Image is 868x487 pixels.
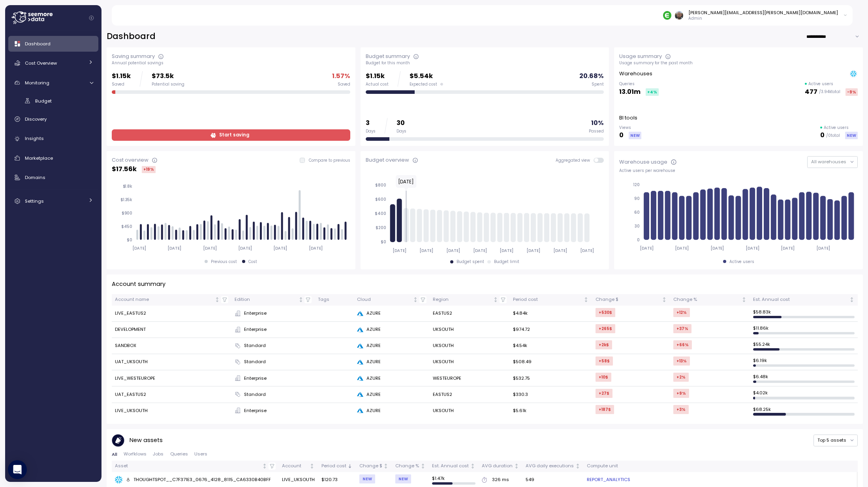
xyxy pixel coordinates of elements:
[321,463,346,470] div: Period cost
[366,118,376,129] p: 3
[122,184,132,189] tspan: $1.8k
[849,297,855,302] div: Not sorted
[591,118,604,129] p: 10 %
[510,354,592,370] td: $508.49
[112,71,131,82] p: $1.15k
[845,88,858,96] div: -9 %
[589,129,604,134] div: Passed
[375,211,386,216] tspan: $400
[357,310,426,317] div: AZURE
[347,463,353,469] div: Sorted descending
[392,461,429,472] th: Change %Not sorted
[112,452,117,457] span: All
[673,324,691,333] div: +37 %
[479,461,522,472] th: AVG durationNot sorted
[729,259,754,265] div: Active users
[244,358,266,366] span: Standard
[383,463,389,469] div: Not sorted
[8,193,98,209] a: Settings
[112,156,148,164] div: Cost overview
[112,294,231,306] th: Account nameNot sorted
[211,259,237,265] div: Previous cost
[807,156,858,168] button: All warehouses
[596,356,613,366] div: +58 $
[673,373,689,382] div: +2 %
[112,52,155,60] div: Saving summary
[126,476,271,483] div: THOUGHTSPOT__C7F371E3_0676_4128_8115_CA6330B40BFF
[366,156,409,164] div: Budget overview
[596,340,612,349] div: +2k $
[107,31,156,42] h2: Dashboard
[750,294,858,306] th: Est. Annual costNot sorted
[366,82,389,87] div: Actual cost
[381,239,386,244] tspan: $0
[115,463,261,470] div: Asset
[112,386,231,403] td: UAT_EASTUS2
[782,246,795,251] tspan: [DATE]
[366,71,389,82] p: $1.15k
[357,407,426,414] div: AZURE
[8,36,98,52] a: Dashboard
[619,81,659,87] p: Queries
[492,476,509,483] div: 326 ms
[510,370,592,386] td: $532.75
[430,370,510,386] td: WESTEUROPE
[121,211,132,216] tspan: $900
[130,436,163,445] p: New assets
[262,463,267,469] div: Not sorted
[510,294,592,306] th: Period costNot sorted
[805,87,817,97] p: 477
[357,342,426,349] div: AZURE
[673,340,692,349] div: +66 %
[410,82,437,87] span: Expected cost
[219,130,249,140] span: Start saving
[25,41,51,47] span: Dashboard
[673,296,740,303] div: Change %
[8,150,98,166] a: Marketplace
[121,224,132,229] tspan: $450
[673,308,690,317] div: +12 %
[357,358,426,366] div: AZURE
[396,129,406,134] div: Days
[575,463,581,469] div: Not sorted
[244,310,267,317] span: Enterprise
[510,338,592,354] td: $4.54k
[596,296,660,303] div: Change $
[510,403,592,419] td: $5.61k
[127,237,132,243] tspan: $0
[353,294,429,306] th: CloudNot sorted
[596,389,612,398] div: +27 $
[688,9,838,16] div: [PERSON_NAME][EMAIL_ADDRESS][PERSON_NAME][DOMAIN_NAME]
[673,389,689,398] div: +9 %
[112,461,279,472] th: AssetNot sorted
[688,16,838,21] p: Admin
[470,463,475,469] div: Not sorted
[357,391,426,398] div: AZURE
[808,81,833,87] p: Active users
[579,71,604,82] p: 20.68 %
[298,297,304,302] div: Not sorted
[279,461,318,472] th: AccountNot sorted
[244,326,267,333] span: Enterprise
[526,248,540,253] tspan: [DATE]
[514,463,519,469] div: Not sorted
[635,196,640,201] tspan: 90
[120,197,132,202] tspan: $1.35k
[429,461,479,472] th: Est. Annual costNot sorted
[86,15,96,21] button: Collapse navigation
[811,159,846,165] span: All warehouses
[493,297,498,302] div: Not sorted
[248,259,257,265] div: Cost
[170,452,188,456] span: Queries
[750,338,858,354] td: $ 55.24k
[8,460,27,479] div: Open Intercom Messenger
[376,225,386,230] tspan: $200
[583,297,589,302] div: Not sorted
[661,297,667,302] div: Not sorted
[750,386,858,403] td: $ 4.02k
[25,60,57,66] span: Cost Overview
[670,294,750,306] th: Change %Not sorted
[637,237,640,243] tspan: 0
[580,248,594,253] tspan: [DATE]
[112,129,350,141] a: Start saving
